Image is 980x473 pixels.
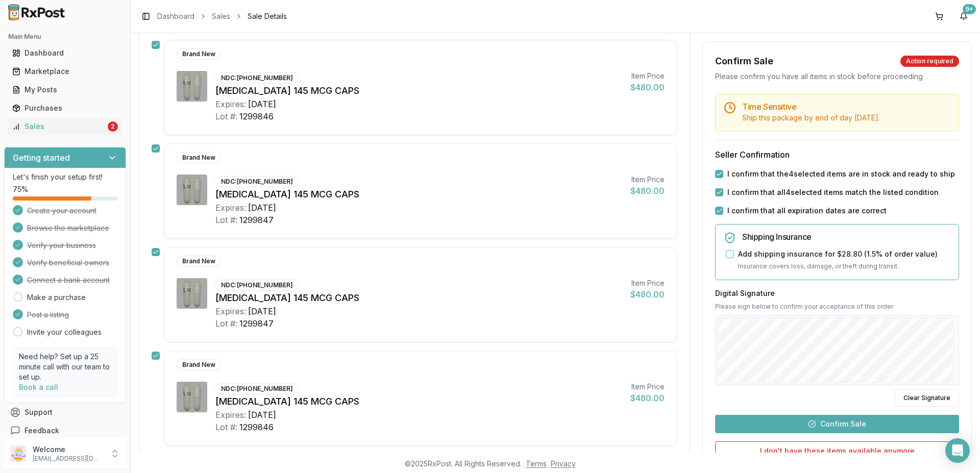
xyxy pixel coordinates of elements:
[215,98,246,110] div: Expires:
[215,280,299,291] div: NDC: [PHONE_NUMBER]
[27,310,69,320] span: Post a listing
[248,11,287,21] span: Sale Details
[24,426,59,436] span: Feedback
[215,409,246,421] div: Expires:
[715,148,959,161] h3: Seller Confirmation
[738,261,950,271] p: Insurance covers loss, damage, or theft during transit.
[630,81,665,93] div: $480.00
[900,56,959,67] div: Action required
[177,278,207,309] img: Linzess 145 MCG CAPS
[630,175,665,185] div: Item Price
[630,382,665,392] div: Item Price
[742,113,880,122] span: Ship this package by end of day [DATE] .
[742,233,950,241] h5: Shipping Insurance
[215,84,622,98] div: [MEDICAL_DATA] 145 MCG CAPS
[248,409,276,421] div: [DATE]
[27,206,96,216] span: Create your account
[27,223,109,233] span: Browse the marketplace
[742,103,950,111] h5: Time Sensitive
[177,152,221,163] div: Brand New
[10,445,27,462] img: User avatar
[8,81,122,99] a: My Posts
[27,292,86,303] a: Make a purchase
[4,100,126,116] button: Purchases
[895,389,959,407] button: Clear Signature
[715,288,959,298] h3: Digital Signature
[630,71,665,81] div: Item Price
[239,317,274,330] div: 1299847
[177,48,221,60] div: Brand New
[157,11,194,21] a: Dashboard
[630,185,665,197] div: $480.00
[8,33,122,41] h2: Main Menu
[715,441,959,461] button: I don't have these items available anymore
[215,110,237,122] div: Lot #:
[945,438,970,463] div: Open Intercom Messenger
[27,240,96,251] span: Verify your business
[215,214,237,226] div: Lot #:
[13,152,70,164] h3: Getting started
[738,249,938,259] label: Add shipping insurance for $28.80 ( 1.5 % of order value)
[212,11,230,21] a: Sales
[715,303,959,311] p: Please sign below to confirm your acceptance of this order
[248,202,276,214] div: [DATE]
[33,444,104,455] p: Welcome
[551,459,576,468] a: Privacy
[248,305,276,317] div: [DATE]
[12,103,118,113] div: Purchases
[4,63,126,80] button: Marketplace
[239,110,274,122] div: 1299846
[12,48,118,58] div: Dashboard
[12,85,118,95] div: My Posts
[715,54,773,68] div: Confirm Sale
[4,82,126,98] button: My Posts
[215,291,622,305] div: [MEDICAL_DATA] 145 MCG CAPS
[4,118,126,135] button: Sales2
[177,175,207,205] img: Linzess 145 MCG CAPS
[27,275,110,285] span: Connect a bank account
[215,421,237,433] div: Lot #:
[177,359,221,370] div: Brand New
[27,327,102,337] a: Invite your colleagues
[239,214,274,226] div: 1299847
[19,383,58,391] a: Book a call
[108,121,118,132] div: 2
[239,421,274,433] div: 1299846
[4,403,126,421] button: Support
[33,455,104,463] p: [EMAIL_ADDRESS][DOMAIN_NAME]
[715,415,959,433] button: Confirm Sale
[13,184,28,194] span: 75 %
[526,459,547,468] a: Terms
[727,169,955,179] label: I confirm that the 4 selected items are in stock and ready to ship
[715,71,959,82] div: Please confirm you have all items in stock before proceeding
[963,4,976,14] div: 9+
[215,72,299,84] div: NDC: [PHONE_NUMBER]
[248,98,276,110] div: [DATE]
[4,4,69,20] img: RxPost Logo
[19,352,111,382] p: Need help? Set up a 25 minute call with our team to set up.
[13,172,117,182] p: Let's finish your setup first!
[215,383,299,394] div: NDC: [PHONE_NUMBER]
[12,66,118,77] div: Marketplace
[630,288,665,301] div: $480.00
[27,258,109,268] span: Verify beneficial owners
[215,187,622,202] div: [MEDICAL_DATA] 145 MCG CAPS
[215,305,246,317] div: Expires:
[955,8,972,24] button: 9+
[8,99,122,117] a: Purchases
[8,44,122,62] a: Dashboard
[630,392,665,404] div: $480.00
[157,11,287,21] nav: breadcrumb
[12,121,106,132] div: Sales
[215,394,622,409] div: [MEDICAL_DATA] 145 MCG CAPS
[4,421,126,440] button: Feedback
[727,187,939,197] label: I confirm that all 4 selected items match the listed condition
[4,45,126,61] button: Dashboard
[8,62,122,81] a: Marketplace
[177,382,207,412] img: Linzess 145 MCG CAPS
[177,256,221,267] div: Brand New
[215,202,246,214] div: Expires:
[630,278,665,288] div: Item Price
[215,176,299,187] div: NDC: [PHONE_NUMBER]
[8,117,122,136] a: Sales2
